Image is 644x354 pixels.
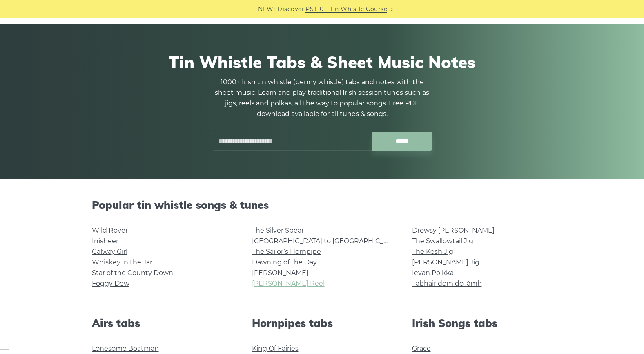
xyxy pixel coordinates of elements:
a: Star of the County Down [92,269,173,277]
a: The Swallowtail Jig [412,237,473,245]
a: Inisheer [92,237,118,245]
a: [PERSON_NAME] Reel [252,280,325,287]
h2: Hornpipes tabs [252,317,392,329]
a: Foggy Dew [92,280,129,287]
a: The Silver Spear [252,226,304,234]
a: [PERSON_NAME] [252,269,308,277]
a: Lonesome Boatman [92,345,159,352]
a: King Of Fairies [252,345,299,352]
h2: Airs tabs [92,317,232,329]
a: The Sailor’s Hornpipe [252,248,321,255]
span: NEW: [258,4,275,14]
a: The Kesh Jig [412,248,453,255]
h2: Popular tin whistle songs & tunes [92,199,553,211]
a: Wild Rover [92,226,128,234]
a: Whiskey in the Jar [92,258,152,266]
h1: Tin Whistle Tabs & Sheet Music Notes [92,52,553,72]
a: Grace [412,345,431,352]
h2: Irish Songs tabs [412,317,553,329]
a: Drowsy [PERSON_NAME] [412,226,495,234]
a: Galway Girl [92,248,127,255]
a: [GEOGRAPHIC_DATA] to [GEOGRAPHIC_DATA] [252,237,403,245]
a: Dawning of the Day [252,258,317,266]
a: [PERSON_NAME] Jig [412,258,479,266]
a: PST10 - Tin Whistle Course [305,4,387,14]
span: Discover [277,4,304,14]
a: Tabhair dom do lámh [412,280,482,287]
a: Ievan Polkka [412,269,454,277]
p: 1000+ Irish tin whistle (penny whistle) tabs and notes with the sheet music. Learn and play tradi... [212,77,432,119]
